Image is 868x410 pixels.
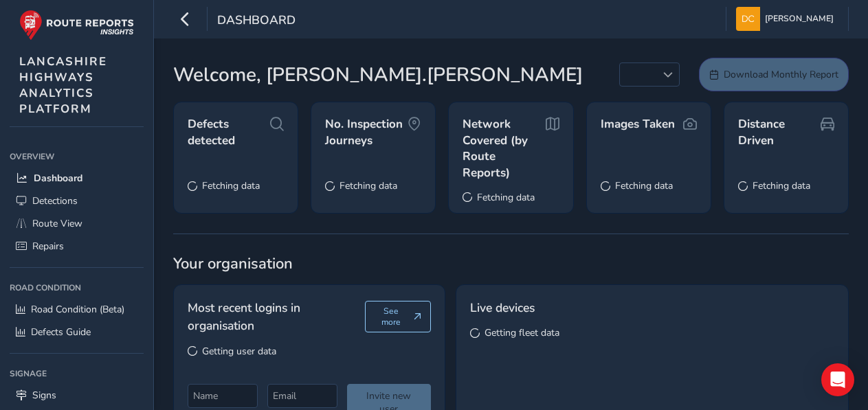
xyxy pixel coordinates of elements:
[217,12,296,31] span: Dashboard
[10,277,144,298] div: Road Condition
[10,298,144,321] a: Road Condition (Beta)
[615,179,673,192] span: Fetching data
[821,363,854,396] div: Open Intercom Messenger
[188,299,365,335] span: Most recent logins in organisation
[477,191,535,204] span: Fetching data
[753,179,810,192] span: Fetching data
[31,326,91,339] span: Defects Guide
[188,384,258,408] input: Name
[765,7,834,31] span: [PERSON_NAME]
[32,194,78,207] span: Detections
[10,363,144,384] div: Signage
[267,384,337,408] input: Email
[736,7,838,31] button: [PERSON_NAME]
[10,146,144,167] div: Overview
[19,10,134,41] img: rr logo
[173,60,583,89] span: Welcome, [PERSON_NAME].[PERSON_NAME]
[365,301,431,332] button: See more
[485,326,559,339] span: Getting fleet data
[601,116,675,133] span: Images Taken
[173,253,849,274] span: Your organisation
[32,389,56,402] span: Signs
[202,179,260,192] span: Fetching data
[188,116,270,148] span: Defects detected
[32,217,82,230] span: Route View
[202,345,276,358] span: Getting user data
[325,116,408,148] span: No. Inspection Journeys
[34,172,82,185] span: Dashboard
[738,116,821,148] span: Distance Driven
[470,299,535,317] span: Live devices
[10,384,144,407] a: Signs
[10,321,144,343] a: Defects Guide
[10,212,144,235] a: Route View
[340,179,397,192] span: Fetching data
[31,303,124,316] span: Road Condition (Beta)
[10,167,144,190] a: Dashboard
[32,240,64,253] span: Repairs
[10,190,144,212] a: Detections
[374,306,408,328] span: See more
[19,54,107,117] span: LANCASHIRE HIGHWAYS ANALYTICS PLATFORM
[10,235,144,258] a: Repairs
[736,7,760,31] img: diamond-layout
[463,116,545,181] span: Network Covered (by Route Reports)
